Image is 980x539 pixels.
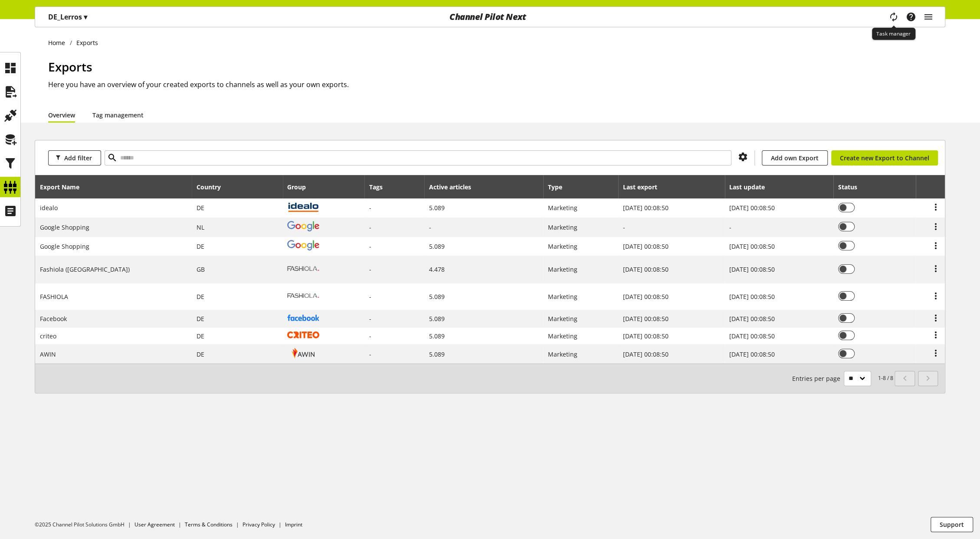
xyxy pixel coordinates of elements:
[729,204,775,212] span: [DATE] 00:08:50
[429,204,445,212] span: 5.089
[840,153,929,162] span: Create new Export to Channel
[287,201,319,212] img: idealo
[623,332,669,340] span: [DATE] 00:08:50
[40,350,56,358] span: AWIN
[48,150,101,166] button: Add filter
[729,315,775,323] span: [DATE] 00:08:50
[287,315,319,321] img: facebook
[369,292,371,301] span: -
[429,292,445,301] span: 5.089
[548,265,577,273] span: Marketing
[548,315,577,323] span: Marketing
[729,265,775,273] span: [DATE] 00:08:50
[197,315,204,323] span: Germany
[548,182,571,192] div: Type
[287,331,319,338] img: criteo
[287,240,319,250] img: google
[197,182,229,192] div: Country
[35,6,945,27] nav: main navigation
[197,350,204,358] span: Germany
[792,371,893,386] small: 1-8 / 8
[623,292,669,301] span: [DATE] 00:08:50
[729,242,775,250] span: [DATE] 00:08:50
[35,521,134,529] li: ©2025 Channel Pilot Solutions GmbH
[831,150,938,166] a: Create new Export to Channel
[287,286,319,305] img: fashiola
[623,182,666,192] div: Last export
[197,332,204,340] span: Germany
[762,150,828,166] a: Add own Export
[429,182,480,192] div: Active articles
[197,265,205,273] span: United Kingdom
[287,182,315,192] div: Group
[287,347,319,358] img: awin
[40,223,89,231] span: Google Shopping
[369,242,371,250] span: -
[48,12,87,22] p: DE_Lerros
[429,315,445,323] span: 5.089
[40,315,67,323] span: Facebook
[287,259,319,278] img: fashiola
[792,374,844,383] span: Entries per page
[623,242,669,250] span: [DATE] 00:08:50
[92,110,144,120] a: Tag management
[729,182,774,192] div: Last update
[429,223,431,231] span: -
[729,332,775,340] span: [DATE] 00:08:50
[64,153,92,162] span: Add filter
[369,223,371,231] span: -
[48,79,945,90] h2: Here you have an overview of your created exports to channels as well as your own exports.
[931,517,973,532] button: Support
[429,350,445,358] span: 5.089
[40,204,58,212] span: idealo
[40,265,130,273] span: Fashiola ([GEOGRAPHIC_DATA])
[369,350,371,358] span: -
[197,223,204,231] span: Netherlands
[429,242,445,250] span: 5.089
[369,265,371,273] span: -
[623,204,669,212] span: [DATE] 00:08:50
[429,332,445,340] span: 5.089
[623,265,669,273] span: [DATE] 00:08:50
[40,182,88,192] div: Export Name
[369,204,371,212] span: -
[369,315,371,323] span: -
[623,315,669,323] span: [DATE] 00:08:50
[369,182,383,192] div: Tags
[84,12,87,22] span: ▾
[729,350,775,358] span: [DATE] 00:08:50
[185,521,233,528] a: Terms & Conditions
[243,521,275,528] a: Privacy Policy
[48,38,70,47] a: Home
[197,292,204,301] span: Germany
[40,242,89,250] span: Google Shopping
[729,292,775,301] span: [DATE] 00:08:50
[548,223,577,231] span: Marketing
[369,332,371,340] span: -
[197,242,204,250] span: Germany
[548,350,577,358] span: Marketing
[40,292,68,301] span: FASHIOLA
[197,204,204,212] span: Germany
[548,242,577,250] span: Marketing
[548,332,577,340] span: Marketing
[287,221,319,231] img: google
[623,350,669,358] span: [DATE] 00:08:50
[548,204,577,212] span: Marketing
[134,521,175,528] a: User Agreement
[40,332,56,340] span: criteo
[940,520,964,529] span: Support
[48,58,92,75] span: Exports
[548,292,577,301] span: Marketing
[48,110,75,120] a: Overview
[838,182,866,192] div: Status
[771,153,819,162] span: Add own Export
[872,28,915,40] div: Task manager
[285,521,302,528] a: Imprint
[429,265,445,273] span: 4.478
